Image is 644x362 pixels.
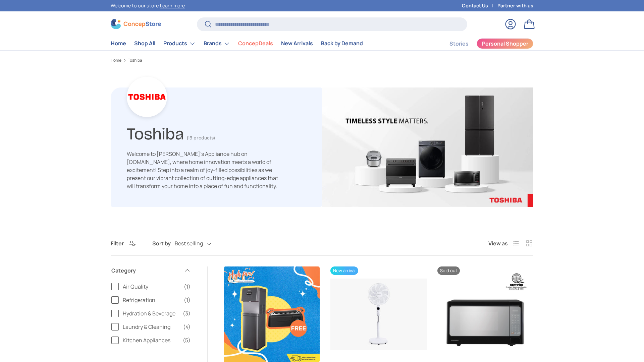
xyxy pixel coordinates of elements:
[187,135,215,141] span: (15 products)
[111,240,136,247] button: Filter
[123,296,180,304] span: Refrigeration
[163,37,196,50] a: Products
[111,258,191,283] summary: Category
[127,121,184,144] h1: Toshiba
[204,37,230,50] a: Brands
[111,37,126,50] a: Home
[183,336,191,344] span: (5)
[123,336,179,344] span: Kitchen Appliances
[477,38,533,49] a: Personal Shopper
[488,239,508,247] span: View as
[123,309,179,317] span: Hydration & Beverage
[184,283,191,291] span: (1)
[111,37,363,50] nav: Primary
[111,19,161,29] img: ConcepStore
[330,266,358,275] span: New arrival
[322,87,533,207] img: Toshiba
[111,266,180,275] span: Category
[111,240,124,247] span: Filter
[482,41,528,46] span: Personal Shopper
[160,2,185,9] a: Learn more
[111,57,533,63] nav: Breadcrumbs
[184,296,191,304] span: (1)
[433,37,533,50] nav: Secondary
[183,323,191,331] span: (4)
[449,37,469,50] a: Stories
[183,309,191,317] span: (3)
[127,150,284,190] p: Welcome to [PERSON_NAME]'s Appliance hub on [DOMAIN_NAME], where home innovation meets a world of...
[134,37,155,50] a: Shop All
[462,2,497,9] a: Contact Us
[200,37,234,50] summary: Brands
[111,58,121,62] a: Home
[128,58,142,62] a: Toshiba
[321,37,363,50] a: Back by Demand
[159,37,200,50] summary: Products
[152,239,175,247] label: Sort by
[123,323,179,331] span: Laundry & Cleaning
[175,238,225,249] button: Best selling
[281,37,313,50] a: New Arrivals
[175,240,203,247] span: Best selling
[123,283,180,291] span: Air Quality
[111,2,185,9] p: Welcome to our store.
[437,266,460,275] span: Sold out
[497,2,533,9] a: Partner with us
[238,37,273,50] a: ConcepDeals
